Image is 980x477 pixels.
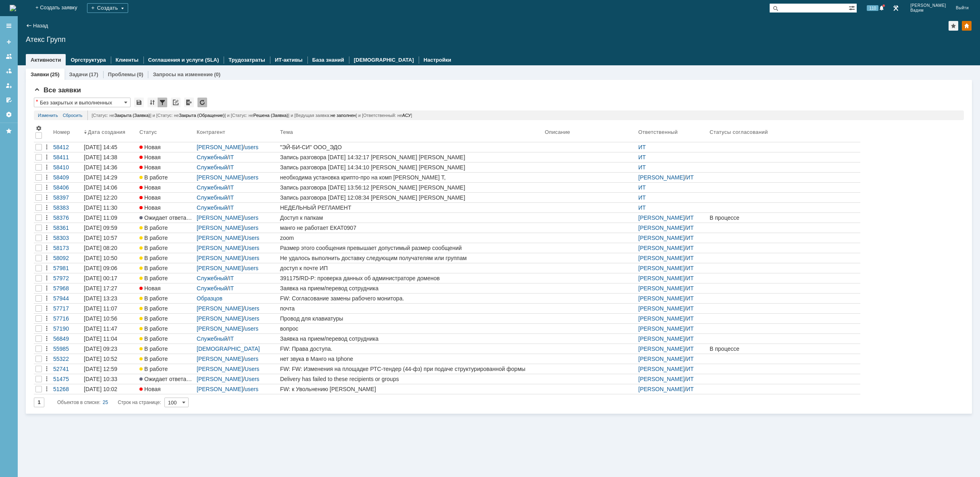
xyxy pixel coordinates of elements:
[139,184,161,191] span: Новая
[686,225,694,231] a: ИТ
[278,152,543,162] a: Запись разговора [DATE] 14:32:17 [PERSON_NAME] [PERSON_NAME]
[10,5,16,11] a: Перейти на домашнюю страницу
[686,245,694,251] a: ИТ
[280,285,542,292] div: Заявка на прием/перевод сотрудника
[197,265,243,271] a: [PERSON_NAME]
[138,283,195,293] a: Новая
[134,98,144,107] div: Сохранить вид
[139,315,168,322] span: В работе
[229,275,234,281] a: IT
[278,324,543,333] a: вопрос
[138,273,195,283] a: В работе
[84,245,117,251] div: [DATE] 08:20
[280,305,542,312] div: почта
[139,265,168,271] span: В работе
[138,233,195,243] a: В работе
[197,275,227,281] a: Служебный
[53,346,81,352] div: 55985
[53,315,81,322] div: 57716
[197,184,227,191] a: Служебный
[280,194,542,201] div: Запись разговора [DATE] 12:08:34 [PERSON_NAME] [PERSON_NAME]
[139,164,161,171] span: Новая
[638,275,685,281] a: [PERSON_NAME]
[280,225,542,231] div: манго не работает ЕКАТ0907
[910,8,946,13] span: Вадим
[686,255,694,261] a: ИТ
[2,35,15,48] a: Создать заявку
[197,285,227,292] a: Служебный
[278,223,543,233] a: манго не работает ЕКАТ0907
[84,215,117,221] div: [DATE] 11:09
[52,324,82,333] a: 57190
[710,346,859,352] div: В процессе
[138,193,195,202] a: Новая
[139,194,161,201] span: Новая
[139,275,168,281] span: В работе
[245,144,258,150] a: users
[71,57,106,63] a: Оргструктура
[197,225,243,231] a: [PERSON_NAME]
[197,154,227,160] a: Служебный
[138,152,195,162] a: Новая
[280,154,542,160] div: Запись разговора [DATE] 14:32:17 [PERSON_NAME] [PERSON_NAME]
[82,123,138,142] th: Дата создания
[278,334,543,344] a: Заявка на прием/перевод сотрудника
[686,265,694,271] a: ИТ
[2,108,15,121] a: Настройки
[139,129,157,135] div: Статус
[138,344,195,354] a: В работе
[84,144,117,150] div: [DATE] 14:45
[139,225,168,231] span: В работе
[33,23,48,29] a: Назад
[638,285,685,292] a: [PERSON_NAME]
[82,142,138,152] a: [DATE] 14:45
[638,174,685,181] a: [PERSON_NAME]
[84,265,117,271] div: [DATE] 09:06
[82,173,138,182] a: [DATE] 14:29
[138,213,195,223] a: Ожидает ответа контрагента
[245,255,260,261] a: Users
[108,71,136,77] a: Проблемы
[52,233,82,243] a: 58303
[280,174,542,181] div: необходима установка крипто-про на комп [PERSON_NAME] Т,
[245,315,260,322] a: Users
[52,203,82,212] a: 58383
[147,98,157,107] div: Сортировка...
[2,94,15,106] a: Мои согласования
[52,294,82,303] a: 57944
[197,129,227,135] div: Контрагент
[31,71,49,77] a: Заявки
[949,21,958,31] div: Добавить в избранное
[82,213,138,223] a: [DATE] 11:09
[197,335,227,342] a: Служебный
[245,305,260,312] a: Users
[280,265,542,271] div: доступ к почте ИП
[52,334,82,344] a: 56849
[82,253,138,263] a: [DATE] 10:50
[53,174,81,181] div: 58409
[197,204,227,211] a: Служебный
[84,184,117,191] div: [DATE] 14:06
[245,174,258,181] a: users
[229,154,234,160] a: IT
[139,285,161,292] span: Новая
[87,3,128,13] div: Создать
[53,204,81,211] div: 58383
[84,235,117,241] div: [DATE] 10:57
[148,57,219,63] a: Соглашения и услуги (SLA)
[197,194,227,201] a: Служебный
[82,314,138,323] a: [DATE] 10:56
[278,263,543,273] a: доступ к почте ИП
[278,233,543,243] a: zoom
[278,283,543,293] a: Заявка на прием/перевод сотрудника
[229,164,234,171] a: IT
[278,183,543,192] a: Запись разговора [DATE] 13:56:12 [PERSON_NAME] [PERSON_NAME]
[638,154,646,160] a: ИТ
[197,255,243,261] a: [PERSON_NAME]
[229,184,234,191] a: IT
[710,215,859,221] div: В процессе
[245,235,260,241] a: Users
[84,204,117,211] div: [DATE] 11:30
[138,223,195,233] a: В работе
[638,225,685,231] a: [PERSON_NAME]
